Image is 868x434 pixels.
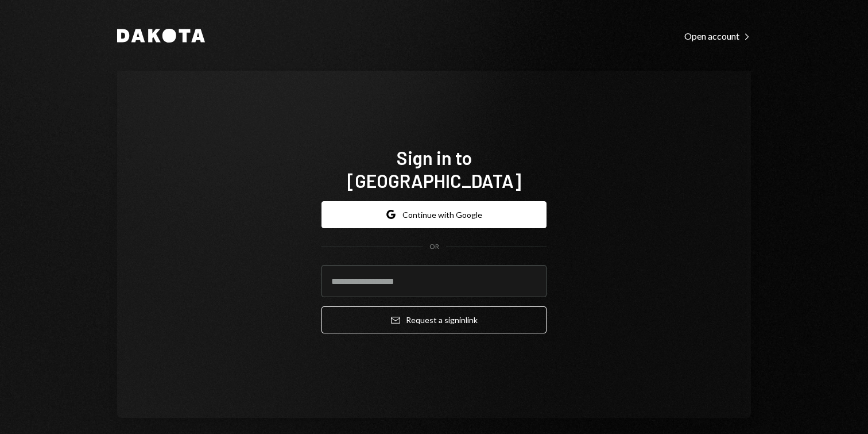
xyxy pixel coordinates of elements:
div: OR [429,242,439,252]
h1: Sign in to [GEOGRAPHIC_DATA] [321,146,547,192]
div: Open account [684,30,751,42]
button: Continue with Google [321,201,547,228]
button: Request a signinlink [321,306,547,333]
a: Open account [684,29,751,42]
